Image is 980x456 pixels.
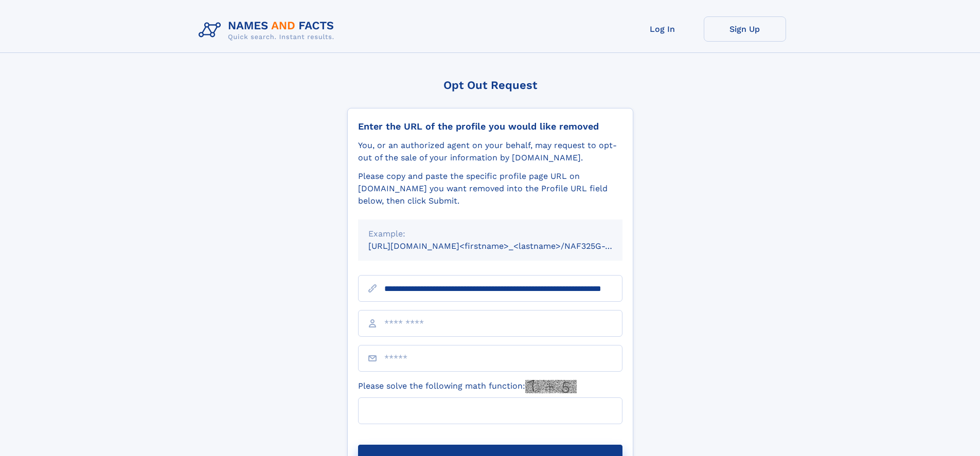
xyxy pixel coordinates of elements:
div: Opt Out Request [347,79,633,92]
div: Example: [368,228,612,240]
label: Please solve the following math function: [358,380,577,393]
div: You, or an authorized agent on your behalf, may request to opt-out of the sale of your informatio... [358,139,622,164]
img: Logo Names and Facts [194,16,343,44]
a: Sign Up [704,16,786,42]
div: Enter the URL of the profile you would like removed [358,121,622,132]
small: [URL][DOMAIN_NAME]<firstname>_<lastname>/NAF325G-xxxxxxxx [368,241,642,251]
a: Log In [621,16,704,42]
div: Please copy and paste the specific profile page URL on [DOMAIN_NAME] you want removed into the Pr... [358,170,622,207]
